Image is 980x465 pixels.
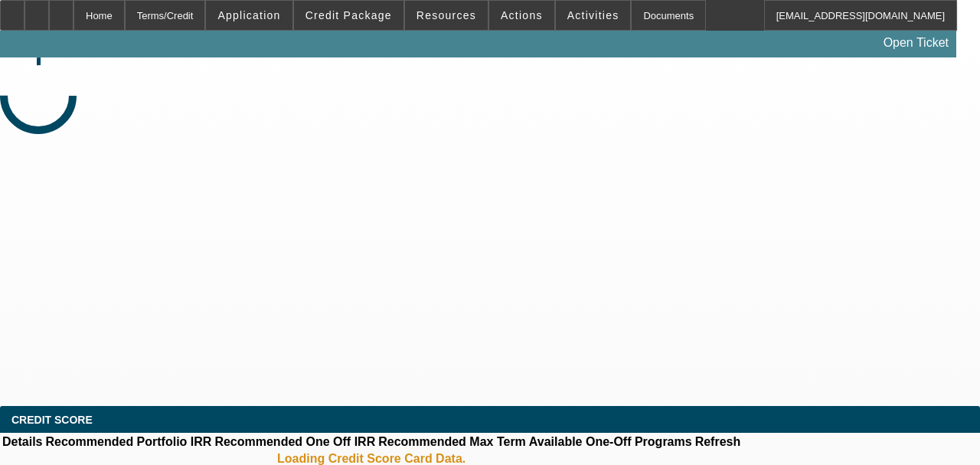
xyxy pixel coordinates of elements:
[528,434,693,450] th: Available One-Off Programs
[405,1,488,30] button: Resources
[44,434,212,450] th: Recommended Portfolio IRR
[11,414,93,426] span: CREDIT SCORE
[416,9,476,21] span: Resources
[567,9,619,21] span: Activities
[694,434,742,450] th: Refresh
[556,1,631,30] button: Activities
[217,9,280,21] span: Application
[501,9,543,21] span: Actions
[294,1,403,30] button: Credit Package
[2,434,43,450] th: Details
[489,1,554,30] button: Actions
[305,9,392,21] span: Credit Package
[214,434,376,450] th: Recommended One Off IRR
[877,30,955,56] a: Open Ticket
[377,434,527,450] th: Recommended Max Term
[206,1,292,30] button: Application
